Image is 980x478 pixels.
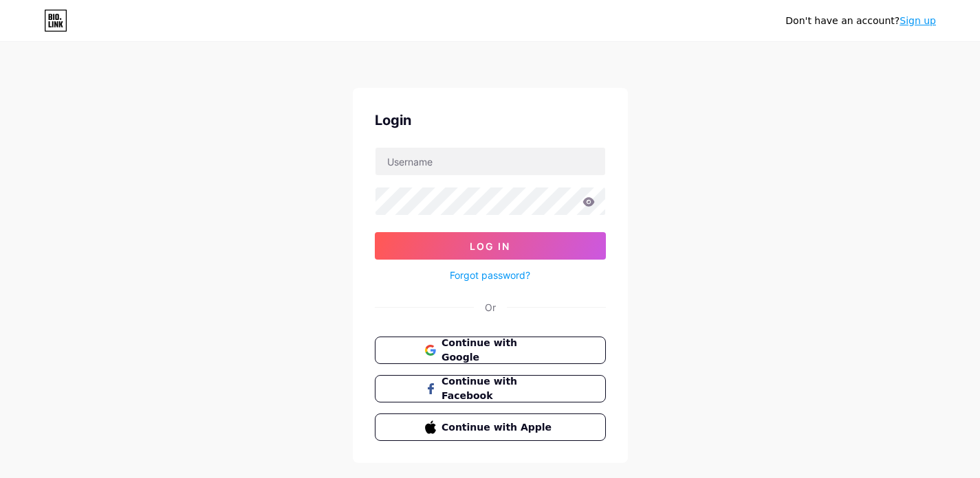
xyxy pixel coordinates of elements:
div: Don't have an account? [785,14,936,28]
span: Continue with Facebook [442,374,555,403]
button: Continue with Apple [375,413,606,441]
a: Forgot password? [450,268,530,282]
span: Continue with Apple [442,420,555,435]
button: Continue with Facebook [375,375,606,402]
div: Or [485,300,496,315]
button: Log In [375,232,606,260]
div: Login [375,110,606,130]
span: Continue with Google [442,336,555,365]
a: Sign up [900,15,936,26]
span: Log In [470,240,510,252]
button: Continue with Google [375,337,606,364]
input: Username [375,148,605,175]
